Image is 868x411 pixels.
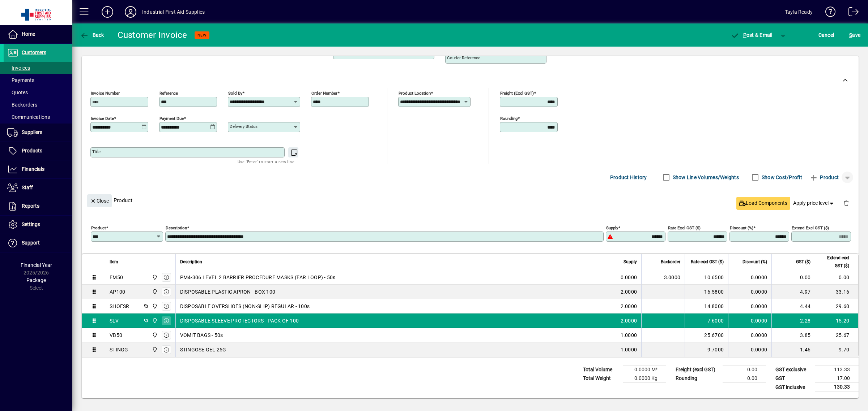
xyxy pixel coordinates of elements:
div: SHOESR [110,303,129,310]
a: Staff [4,179,72,197]
button: Cancel [817,29,836,42]
button: Add [96,5,119,18]
span: ave [849,29,860,41]
span: NEW [197,33,207,38]
a: Support [4,234,72,252]
td: 0.0000 [728,313,771,328]
span: Apply price level [793,199,835,207]
app-page-header-button: Back [72,29,112,42]
td: GST [772,374,815,383]
span: Backorders [7,102,37,108]
mat-label: Order number [311,91,337,96]
td: 0.0000 [728,270,771,285]
span: Communications [7,114,50,120]
div: Customer Invoice [118,29,187,41]
a: Communications [4,111,72,123]
button: Product History [607,171,650,184]
td: 4.44 [771,299,815,313]
td: 33.16 [815,285,858,299]
a: Home [4,25,72,43]
td: 0.0000 [728,299,771,313]
div: 25.6700 [689,332,724,339]
button: Profile [119,5,142,18]
div: 14.8000 [689,303,724,310]
span: Customers [22,49,46,55]
span: VOMIT BAGS - 50s [180,332,223,339]
td: GST exclusive [772,365,815,374]
mat-label: Rate excl GST ($) [668,225,701,230]
a: Payments [4,74,72,86]
span: Cancel [818,29,834,41]
a: Knowledge Base [820,1,836,25]
td: 15.20 [815,313,858,328]
a: Products [4,142,72,160]
span: INDUSTRIAL FIRST AID SUPPLIES LTD [150,273,158,281]
span: 2.0000 [621,288,637,295]
span: Staff [22,185,33,190]
a: Quotes [4,86,72,99]
label: Show Line Volumes/Weights [671,174,739,181]
a: Settings [4,216,72,234]
span: S [849,32,852,38]
span: INDUSTRIAL FIRST AID SUPPLIES LTD [150,288,158,296]
div: VB50 [110,332,122,339]
span: DISPOSABLE PLASTIC APRON - BOX 100 [180,288,276,295]
span: INDUSTRIAL FIRST AID SUPPLIES LTD [150,346,158,354]
td: 2.28 [771,313,815,328]
span: Supply [624,258,637,266]
span: 0.0000 [621,274,637,281]
td: 4.97 [771,285,815,299]
td: 0.0000 [728,328,771,342]
span: STINGOSE GEL 25G [180,346,226,353]
td: Freight (excl GST) [672,365,723,374]
span: Support [22,240,40,246]
span: Backorder [661,258,680,266]
span: 3.0000 [664,274,681,281]
span: GST ($) [796,258,810,266]
span: Product [809,172,839,183]
td: 0.0000 [728,342,771,357]
button: Close [87,194,112,207]
span: PM4-306 LEVEL 2 BARRIER PROCEDURE MASKS (EAR LOOP) - 50s [180,274,336,281]
span: 1.0000 [621,346,637,353]
span: ost & Email [731,32,773,38]
span: 1.0000 [621,332,637,339]
td: 3.85 [771,328,815,342]
span: Reports [22,203,39,209]
div: 7.6000 [689,317,724,324]
div: STINGG [110,346,128,353]
td: 0.00 [815,270,858,285]
button: Product [806,171,842,184]
button: Save [847,29,862,42]
mat-label: Discount (%) [730,225,753,230]
td: Total Weight [579,374,623,383]
div: FM50 [110,274,123,281]
span: Products [22,148,42,153]
div: AP100 [110,288,125,295]
td: 29.60 [815,299,858,313]
span: Financial Year [21,262,52,268]
span: 2.0000 [621,317,637,324]
a: Suppliers [4,124,72,142]
a: Invoices [4,62,72,74]
mat-label: Product [91,225,106,230]
span: Extend excl GST ($) [820,254,849,270]
a: Logout [843,1,859,25]
span: Item [110,258,118,266]
button: Apply price level [790,197,838,210]
td: 1.46 [771,342,815,357]
mat-label: Payment due [159,116,184,121]
td: 0.0000 [728,285,771,299]
a: Backorders [4,99,72,111]
span: Rate excl GST ($) [691,258,724,266]
button: Load Components [736,197,790,210]
td: GST inclusive [772,383,815,392]
mat-label: Courier Reference [447,55,480,60]
span: Package [26,277,46,283]
div: Product [82,187,859,213]
div: 10.6500 [689,274,724,281]
span: Product History [610,172,647,183]
span: Description [180,258,202,266]
mat-label: Description [166,225,187,230]
span: Settings [22,221,40,227]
